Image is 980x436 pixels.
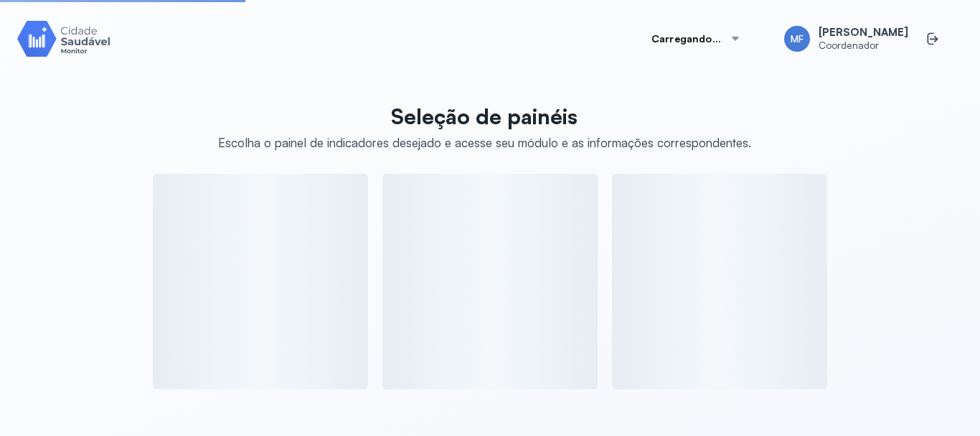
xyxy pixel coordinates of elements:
[791,33,804,45] span: MF
[218,103,751,129] p: Seleção de painéis
[17,18,110,59] img: Logotipo do produto Monitor
[634,24,758,53] button: Carregando...
[218,135,751,150] div: Escolha o painel de indicadores desejado e acesse seu módulo e as informações correspondentes.
[819,40,908,52] span: Coordenador
[819,26,908,40] span: [PERSON_NAME]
